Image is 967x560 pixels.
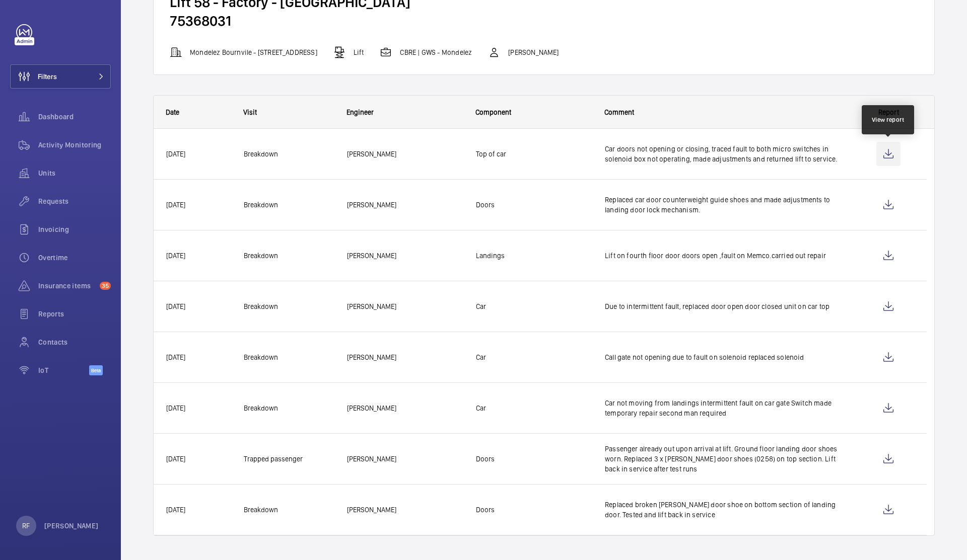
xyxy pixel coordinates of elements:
[38,140,111,150] span: Activity Monitoring
[347,199,463,211] span: [PERSON_NAME]
[605,251,850,261] span: Lift on fourth floor door doors open ,fault on Memco.carried out repair
[38,196,111,206] span: Requests
[244,250,334,262] span: Breakdown
[604,108,634,116] span: Comment
[38,168,111,178] span: Units
[38,224,111,234] span: Invoicing
[605,352,850,362] span: Call gate not opening due to fault on solenoid replaced solenoid
[244,453,334,465] span: Trapped passenger
[89,365,103,375] span: Beta
[166,455,185,463] span: [DATE]
[476,199,592,211] span: Doors
[476,301,592,312] span: Car
[347,148,463,160] span: [PERSON_NAME]
[38,112,111,122] span: Dashboard
[166,506,185,514] span: [DATE]
[190,47,317,57] p: Mondelez Bournvile - [STREET_ADDRESS]
[38,71,57,82] span: Filters
[166,252,185,260] span: [DATE]
[244,504,334,516] span: Breakdown
[476,352,592,363] span: Car
[347,301,463,312] span: [PERSON_NAME]
[244,148,334,160] span: Breakdown
[476,453,592,465] span: Doors
[243,108,257,116] span: Visit
[872,115,905,124] div: View report
[605,444,850,474] span: Passenger already out upon arrival at lift. Ground floor landing door shoes worn. Replaced 3 x [P...
[476,250,592,262] span: Landings
[605,500,850,520] span: Replaced broken [PERSON_NAME] door shoe on bottom section of landing door. Tested and lift back i...
[354,47,364,57] p: Lift
[508,47,559,57] p: [PERSON_NAME]
[605,144,850,164] span: Car doors not opening or closing, traced fault to both micro switches in solenoid box not operati...
[10,64,111,89] button: Filters
[333,46,346,58] img: freight_elevator.svg
[38,365,89,375] span: IoT
[347,352,463,363] span: [PERSON_NAME]
[38,337,111,347] span: Contacts
[605,195,850,215] span: Replaced car door counterweight guide shoes and made adjustments to landing door lock mechanism.
[347,403,463,414] span: [PERSON_NAME]
[44,521,99,531] p: [PERSON_NAME]
[166,404,185,412] span: [DATE]
[38,253,111,263] span: Overtime
[22,521,30,531] p: RF
[244,301,334,312] span: Breakdown
[170,12,918,30] h2: 75368031
[605,398,850,418] span: Car not moving from landings intermittent fault on car gate Switch made temporary repair second m...
[244,403,334,414] span: Breakdown
[476,148,592,160] span: Top of car
[475,108,511,116] span: Component
[476,403,592,414] span: Car
[166,201,185,209] span: [DATE]
[347,250,463,262] span: [PERSON_NAME]
[166,302,185,310] span: [DATE]
[476,504,592,516] span: Doors
[38,309,111,319] span: Reports
[100,282,111,290] span: 35
[347,453,463,465] span: [PERSON_NAME]
[166,353,185,361] span: [DATE]
[347,504,463,516] span: [PERSON_NAME]
[166,150,185,158] span: [DATE]
[244,352,334,363] span: Breakdown
[400,47,472,57] p: CBRE | GWS - Mondelez
[605,301,850,311] span: Due to intermittent fault, replaced door open door closed unit on car top ￼
[244,199,334,211] span: Breakdown
[347,108,374,116] span: Engineer
[38,281,96,291] span: Insurance items
[166,108,179,116] span: Date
